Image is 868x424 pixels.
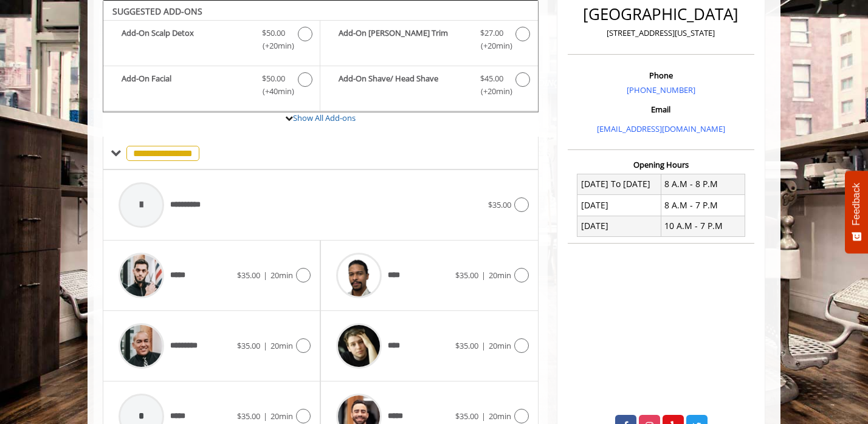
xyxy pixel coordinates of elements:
span: | [481,411,486,422]
td: 8 A.M - 7 P.M [661,195,745,216]
span: $50.00 [262,72,285,85]
a: [EMAIL_ADDRESS][DOMAIN_NAME] [597,123,725,134]
span: $27.00 [480,27,503,39]
b: Add-On Facial [122,72,250,98]
h3: Opening Hours [568,160,754,169]
span: 20min [489,270,511,281]
h3: Phone [571,71,751,80]
span: $35.00 [455,411,478,422]
span: (+40min ) [256,85,292,98]
span: 20min [270,340,293,351]
span: $35.00 [488,199,511,210]
p: [STREET_ADDRESS][US_STATE] [571,27,751,39]
span: | [263,340,267,351]
span: Feedback [851,183,862,225]
span: $35.00 [237,270,260,281]
span: (+20min ) [474,85,509,98]
span: (+20min ) [256,39,292,52]
label: Add-On Facial [109,72,314,101]
b: Add-On Shave/ Head Shave [339,72,467,98]
span: 20min [270,411,293,422]
span: 20min [270,270,293,281]
a: [PHONE_NUMBER] [627,84,695,95]
span: $35.00 [237,340,260,351]
span: | [481,340,486,351]
h3: Email [571,105,751,114]
span: $35.00 [455,340,478,351]
span: $50.00 [262,27,285,39]
button: Feedback - Show survey [845,171,868,253]
span: | [263,270,267,281]
label: Add-On Beard Trim [326,27,531,55]
label: Add-On Shave/ Head Shave [326,72,531,101]
span: | [481,270,486,281]
span: 20min [489,340,511,351]
td: 8 A.M - 8 P.M [661,174,745,194]
span: $35.00 [237,411,260,422]
h2: [GEOGRAPHIC_DATA] [571,5,751,23]
td: [DATE] To [DATE] [577,174,661,194]
a: Show All Add-ons [293,112,356,123]
b: SUGGESTED ADD-ONS [112,5,202,17]
td: 10 A.M - 7 P.M [661,216,745,236]
label: Add-On Scalp Detox [109,27,314,55]
span: 20min [489,411,511,422]
b: Add-On [PERSON_NAME] Trim [339,27,467,52]
td: [DATE] [577,216,661,236]
span: | [263,411,267,422]
td: [DATE] [577,195,661,216]
span: $45.00 [480,72,503,85]
span: (+20min ) [474,39,509,52]
span: $35.00 [455,270,478,281]
b: Add-On Scalp Detox [122,27,250,52]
